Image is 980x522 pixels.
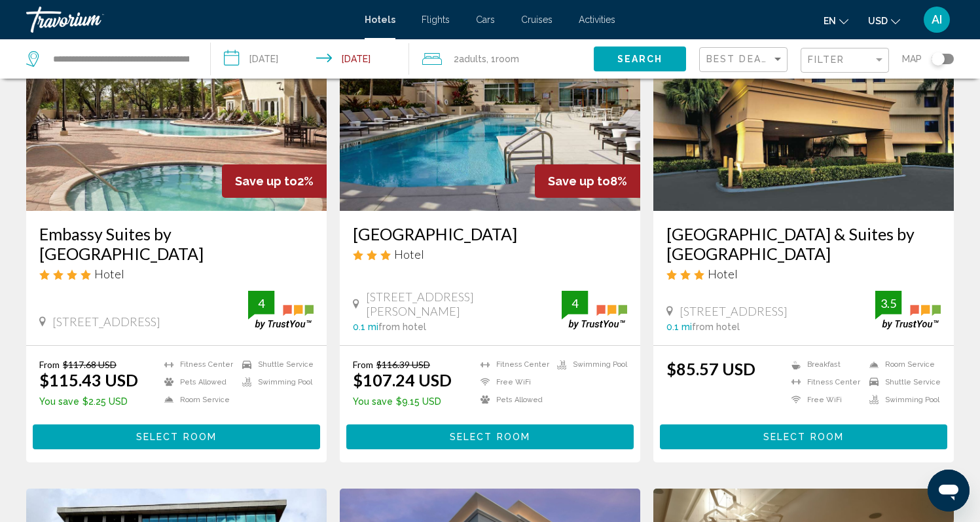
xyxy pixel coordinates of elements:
li: Shuttle Service [863,377,941,388]
div: 3.5 [875,295,901,311]
iframe: Button to launch messaging window [928,470,970,512]
div: 4 [248,295,274,311]
button: Change language [824,11,848,30]
span: 0.1 mi [666,322,692,332]
span: From [353,359,373,370]
div: 4 star Hotel [39,267,314,281]
button: Check-in date: Sep 15, 2025 Check-out date: Sep 16, 2025 [211,39,408,79]
ins: $107.24 USD [353,370,452,390]
ins: $115.43 USD [39,370,138,390]
button: Change currency [868,11,900,30]
a: Cruises [521,14,553,25]
li: Free WiFi [474,377,551,388]
a: [GEOGRAPHIC_DATA] [353,224,627,244]
span: Hotel [394,247,424,261]
span: Room [496,54,519,64]
div: 8% [535,164,640,198]
img: trustyou-badge.svg [248,291,314,329]
del: $117.68 USD [63,359,117,370]
span: Select Room [763,432,844,443]
div: 2% [222,164,327,198]
div: 3 star Hotel [353,247,627,261]
li: Fitness Center [158,359,236,370]
span: You save [39,396,79,407]
span: Hotel [94,267,124,281]
span: Search [617,54,663,65]
span: [STREET_ADDRESS] [680,304,788,318]
img: Hotel image [26,1,327,211]
span: From [39,359,60,370]
span: from hotel [692,322,740,332]
button: User Menu [920,6,954,33]
div: 3 star Hotel [666,267,941,281]
button: Travelers: 2 adults, 0 children [409,39,594,79]
a: Cars [476,14,495,25]
a: Embassy Suites by [GEOGRAPHIC_DATA] [39,224,314,263]
li: Shuttle Service [236,359,314,370]
span: Map [902,50,922,68]
button: Toggle map [922,53,954,65]
span: [STREET_ADDRESS] [52,314,160,329]
span: 0.1 mi [353,322,378,332]
span: Save up to [548,174,610,188]
p: $9.15 USD [353,396,452,407]
li: Pets Allowed [474,394,551,405]
a: Travorium [26,7,352,33]
li: Swimming Pool [236,377,314,388]
img: Hotel image [653,1,954,211]
span: en [824,16,836,26]
span: Hotel [708,267,738,281]
li: Room Service [158,394,236,405]
span: Save up to [235,174,297,188]
li: Fitness Center [785,377,863,388]
span: USD [868,16,888,26]
button: Select Room [346,424,634,449]
a: Activities [579,14,615,25]
li: Room Service [863,359,941,370]
li: Breakfast [785,359,863,370]
li: Pets Allowed [158,377,236,388]
span: Select Room [450,432,530,443]
div: 4 [562,295,588,311]
li: Fitness Center [474,359,551,370]
li: Free WiFi [785,394,863,405]
span: from hotel [378,322,426,332]
p: $2.25 USD [39,396,138,407]
del: $116.39 USD [376,359,430,370]
span: , 1 [486,50,519,68]
span: Filter [808,54,845,65]
img: trustyou-badge.svg [875,291,941,329]
span: Select Room [136,432,217,443]
button: Select Room [33,424,320,449]
button: Select Room [660,424,947,449]
span: You save [353,396,393,407]
img: trustyou-badge.svg [562,291,627,329]
a: Select Room [660,428,947,442]
span: Adults [459,54,486,64]
mat-select: Sort by [706,54,784,65]
a: [GEOGRAPHIC_DATA] & Suites by [GEOGRAPHIC_DATA] [666,224,941,263]
li: Swimming Pool [551,359,627,370]
ins: $85.57 USD [666,359,755,379]
a: Flights [422,14,450,25]
span: AI [932,13,942,26]
li: Swimming Pool [863,394,941,405]
span: 2 [454,50,486,68]
span: [STREET_ADDRESS][PERSON_NAME] [366,289,562,318]
img: Hotel image [340,1,640,211]
button: Filter [801,47,889,74]
a: Select Room [346,428,634,442]
a: Select Room [33,428,320,442]
a: Hotels [365,14,395,25]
